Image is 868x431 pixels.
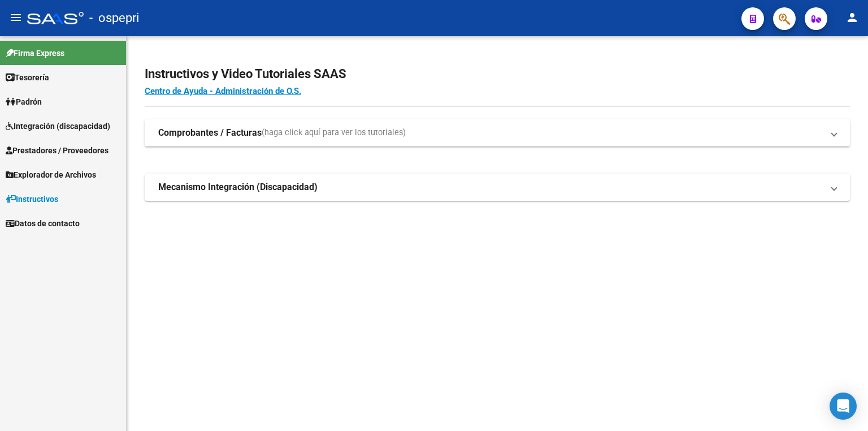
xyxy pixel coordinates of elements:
span: Explorador de Archivos [6,169,96,181]
span: Padrón [6,96,42,108]
mat-icon: person [845,11,859,24]
strong: Mecanismo Integración (Discapacidad) [158,181,318,193]
span: Datos de contacto [6,217,80,230]
span: Tesorería [6,71,49,84]
h2: Instructivos y Video Tutoriales SAAS [145,63,850,85]
div: Open Intercom Messenger [830,393,857,420]
strong: Comprobantes / Facturas [158,127,262,139]
span: (haga click aquí para ver los tutoriales) [262,127,406,139]
span: Instructivos [6,193,58,205]
span: Firma Express [6,47,64,59]
span: - ospepri [89,6,139,31]
mat-expansion-panel-header: Mecanismo Integración (Discapacidad) [145,174,850,201]
a: Centro de Ayuda - Administración de O.S. [145,86,301,96]
mat-icon: menu [9,11,23,24]
mat-expansion-panel-header: Comprobantes / Facturas(haga click aquí para ver los tutoriales) [145,119,850,146]
span: Integración (discapacidad) [6,120,110,132]
span: Prestadores / Proveedores [6,144,108,157]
